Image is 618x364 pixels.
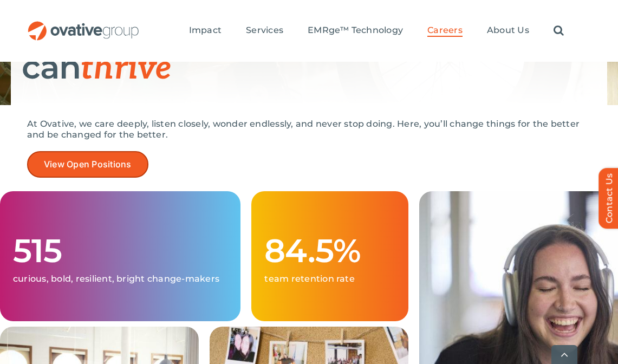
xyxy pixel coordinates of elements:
[264,233,395,268] h1: 84.5%
[427,25,463,36] span: Careers
[264,274,395,284] p: team retention rate
[554,25,564,37] a: Search
[246,25,283,36] span: Services
[81,49,171,88] span: thrive
[189,25,222,36] span: Impact
[27,119,591,140] p: At Ovative, we care deeply, listen closely, wonder endlessly, and never stop doing. Here, you’ll ...
[27,20,140,30] a: OG_Full_horizontal_RGB
[308,25,403,37] a: EMRge™ Technology
[487,25,529,36] span: About Us
[27,151,148,178] a: View Open Positions
[189,14,564,48] nav: Menu
[22,15,596,86] h1: Where both you and your career can
[308,25,403,36] span: EMRge™ Technology
[189,25,222,37] a: Impact
[13,274,227,284] p: curious, bold, resilient, bright change-makers
[44,159,132,170] span: View Open Positions
[13,233,227,268] h1: 515
[427,25,463,37] a: Careers
[487,25,529,37] a: About Us
[246,25,283,37] a: Services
